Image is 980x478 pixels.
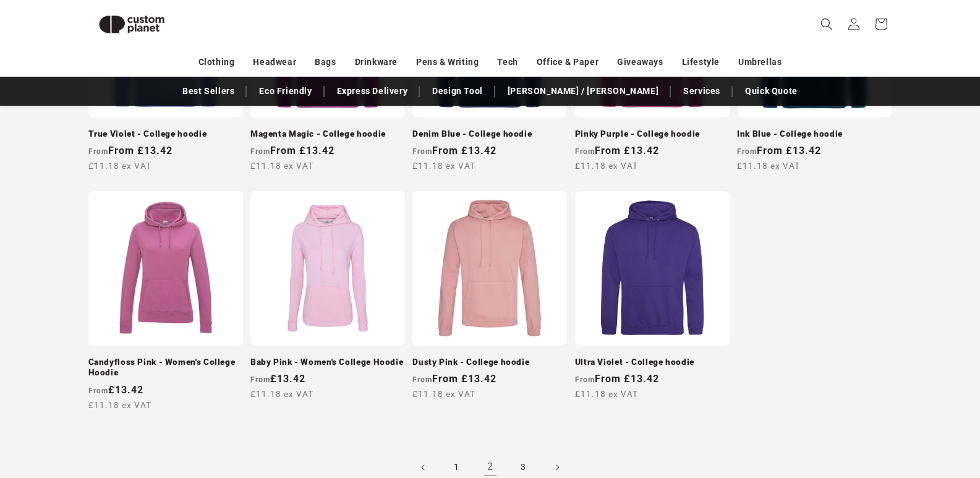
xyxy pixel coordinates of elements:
[412,129,567,140] a: Denim Blue - College hoodie
[355,51,398,73] a: Drinkware
[88,357,243,378] a: Candyfloss Pink - Women's College Hoodie
[575,357,730,368] a: Ultra Violet - College hoodie
[501,80,665,102] a: [PERSON_NAME] / [PERSON_NAME]
[677,80,726,102] a: Services
[737,129,892,140] a: Ink Blue - College hoodie
[250,129,405,140] a: Magenta Magic - College hoodie
[497,51,518,73] a: Tech
[738,51,782,73] a: Umbrellas
[315,51,336,73] a: Bags
[250,357,405,368] a: Baby Pink - Women's College Hoodie
[198,51,235,73] a: Clothing
[253,80,318,102] a: Eco Friendly
[426,80,489,102] a: Design Tool
[682,51,720,73] a: Lifestyle
[331,80,414,102] a: Express Delivery
[88,5,175,44] img: Custom Planet
[617,51,663,73] a: Giveaways
[253,51,296,73] a: Headwear
[416,51,479,73] a: Pens & Writing
[176,80,241,102] a: Best Sellers
[739,80,804,102] a: Quick Quote
[773,344,980,478] iframe: Chat Widget
[575,129,730,140] a: Pinky Purple - College hoodie
[537,51,599,73] a: Office & Paper
[412,357,567,368] a: Dusty Pink - College hoodie
[88,129,243,140] a: True Violet - College hoodie
[813,11,840,38] summary: Search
